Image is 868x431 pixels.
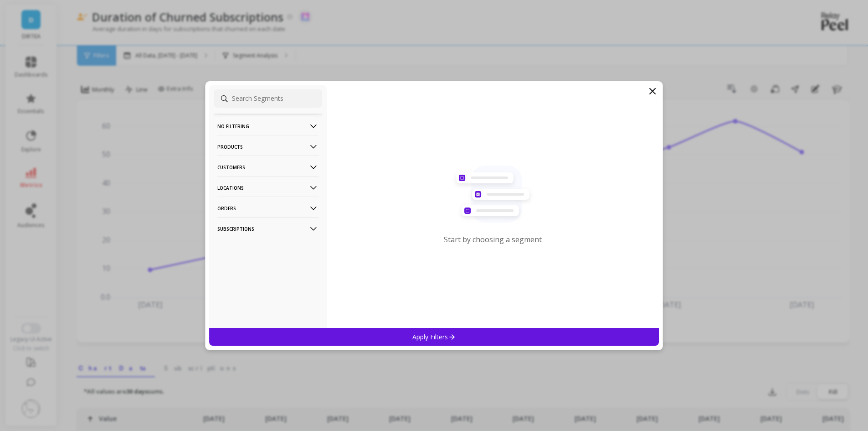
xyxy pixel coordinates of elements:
p: Subscriptions [217,217,318,240]
p: Orders [217,197,318,220]
p: Apply Filters [412,332,456,341]
p: Locations [217,176,318,199]
input: Search Segments [214,89,322,108]
p: No filtering [217,114,318,138]
p: Start by choosing a segment [444,234,542,244]
p: Products [217,135,318,158]
p: Customers [217,156,318,179]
